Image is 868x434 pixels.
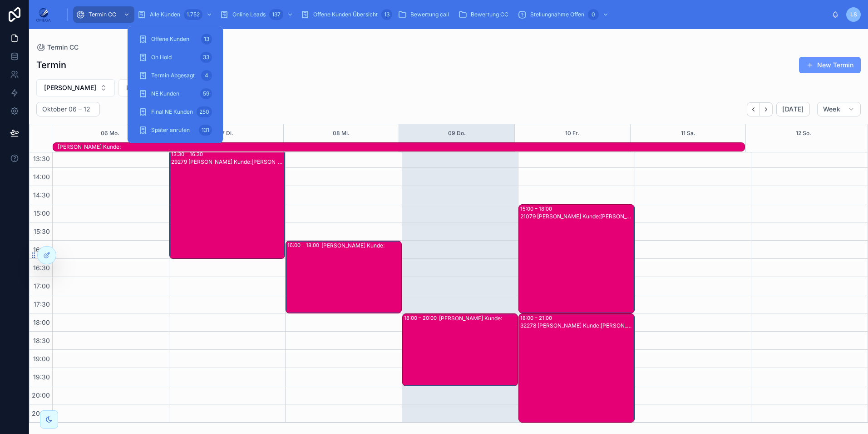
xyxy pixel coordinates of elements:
span: 17:00 [31,282,52,290]
span: 14:30 [31,191,52,199]
a: Termin Abgesagt4 [133,67,217,84]
span: Termin Abgesagt [151,72,195,79]
a: NE Kunden59 [133,86,217,102]
div: 32278 [PERSON_NAME] Kunde:[PERSON_NAME] [520,322,634,329]
span: Week [823,105,840,113]
a: Termin CC [36,43,79,52]
div: [PERSON_NAME] Kunde: [58,143,745,151]
span: Bewertung call [410,11,449,18]
span: 18:00 [31,318,52,326]
a: On Hold33 [133,49,217,66]
span: NE Kunden [151,90,179,97]
span: [DATE] [782,105,804,113]
span: Stellungnahme Offen [530,11,584,18]
span: 16:30 [31,264,52,272]
span: 20:00 [30,391,52,399]
button: 11 Sa. [681,124,695,142]
h1: Termin [36,59,66,71]
button: Week [817,102,861,116]
div: 18:00 – 20:00 [404,314,439,322]
a: Online Leads137 [217,6,298,23]
button: 06 Mo. [101,124,119,142]
div: 16:00 – 18:00[PERSON_NAME] Kunde: [286,241,401,313]
div: 18:00 – 20:00[PERSON_NAME] Kunde: [403,314,518,386]
span: 19:00 [31,355,52,363]
span: 17:30 [31,300,52,308]
img: App logo [36,7,51,22]
div: 0 [588,9,599,20]
div: [PERSON_NAME] Kunde: [321,242,401,249]
div: 4 [201,70,212,81]
div: 16:00 – 18:00 [287,242,321,249]
a: Bewertung CC [455,6,515,23]
span: On Hold [151,54,172,61]
div: scrollable content [58,5,832,25]
button: Back [747,102,760,116]
a: Stellungnahme Offen0 [515,6,613,23]
span: 19:30 [31,373,52,381]
span: Online Leads [232,11,266,18]
button: 07 Di. [218,124,233,142]
a: Offene Kunden Übersicht13 [298,6,395,23]
div: 250 [197,106,212,117]
button: Select Button [36,79,115,96]
button: 09 Do. [448,124,466,142]
div: 15:00 – 18:0021079 [PERSON_NAME] Kunde:[PERSON_NAME] [519,205,634,313]
span: Final NE Kunden [151,108,193,116]
button: Next [760,102,773,116]
div: 21079 [PERSON_NAME] Kunde:[PERSON_NAME] [520,213,634,220]
span: Termin CC [47,43,79,52]
button: 10 Fr. [565,124,579,142]
h2: Oktober 06 – 12 [42,105,90,114]
span: Termin CC [89,11,116,18]
a: Final NE Kunden250 [133,104,217,120]
div: 131 [199,125,212,136]
div: 1.752 [184,9,202,20]
div: 18:00 – 21:0032278 [PERSON_NAME] Kunde:[PERSON_NAME] [519,314,634,422]
span: Offene Kunden Übersicht [313,11,378,18]
button: 08 Mi. [333,124,350,142]
span: Bewertung CC [471,11,508,18]
span: [PERSON_NAME] [44,83,96,92]
div: 15:00 – 18:00 [520,205,554,212]
a: Offene Kunden13 [133,31,217,47]
span: LS [850,11,857,18]
div: 13:30 – 16:3029279 [PERSON_NAME] Kunde:[PERSON_NAME] [170,150,285,258]
div: 13 [381,9,392,20]
a: Später anrufen131 [133,122,217,138]
div: 137 [269,9,283,20]
button: New Termin [799,57,861,73]
a: Termin CC [73,6,134,23]
span: Kunde [126,83,146,92]
span: Alle Kunden [150,11,180,18]
div: 18:00 – 21:00 [520,314,554,322]
span: 15:30 [31,227,52,235]
button: Select Button [118,79,164,96]
span: Offene Kunden [151,35,189,43]
span: 20:30 [30,409,52,417]
div: Fabian Hindenberg Kunde: [58,143,745,151]
button: [DATE] [776,102,809,116]
div: 59 [200,88,212,99]
div: 29279 [PERSON_NAME] Kunde:[PERSON_NAME] [171,158,285,166]
button: 12 So. [796,124,811,142]
span: 14:00 [31,173,52,181]
div: [PERSON_NAME] Kunde: [439,315,518,322]
div: 13 [201,34,212,45]
a: Bewertung call [395,6,455,23]
div: 13:30 – 16:30 [171,151,205,158]
span: Später anrufen [151,126,190,134]
span: 16:00 [31,246,52,253]
div: 33 [200,52,212,63]
span: 13:30 [31,155,52,162]
span: 18:30 [31,337,52,344]
span: 15:00 [31,209,52,217]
